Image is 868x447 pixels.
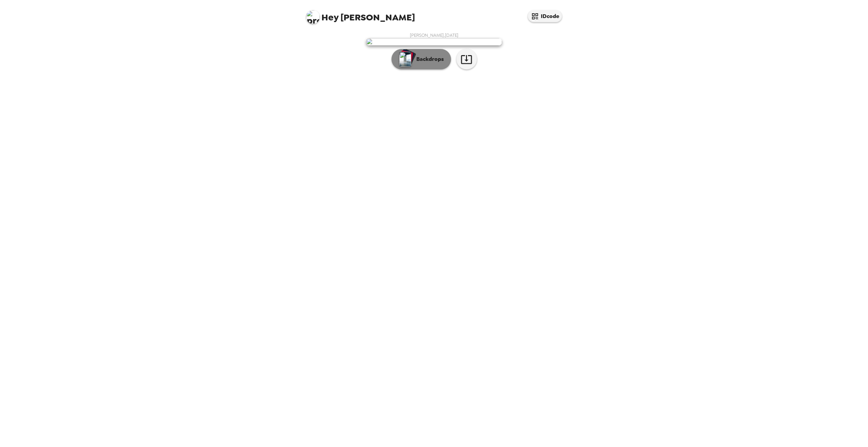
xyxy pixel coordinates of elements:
[306,7,415,22] span: [PERSON_NAME]
[321,11,338,23] span: Hey
[413,55,444,63] p: Backdrops
[528,10,562,22] button: IDcode
[391,49,451,69] button: Backdrops
[366,38,502,46] img: user
[410,32,458,38] span: [PERSON_NAME] , [DATE]
[306,10,320,24] img: profile pic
